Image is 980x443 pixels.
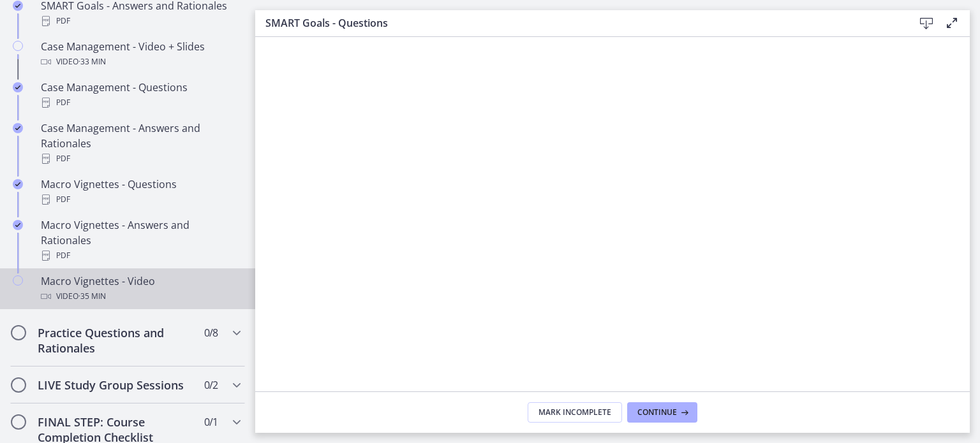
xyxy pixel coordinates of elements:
[637,407,677,418] span: Continue
[41,248,240,263] div: PDF
[41,151,240,166] div: PDF
[41,289,240,304] div: Video
[41,177,240,207] div: Macro Vignettes - Questions
[13,82,23,92] i: Completed
[41,273,240,304] div: Macro Vignettes - Video
[204,325,218,340] span: 0 / 8
[538,407,611,418] span: Mark Incomplete
[13,179,23,189] i: Completed
[265,15,893,31] h3: SMART Goals - Questions
[41,217,240,263] div: Macro Vignettes - Answers and Rationales
[13,123,23,133] i: Completed
[41,39,240,69] div: Case Management - Video + Slides
[38,325,193,356] h2: Practice Questions and Rationales
[627,402,697,423] button: Continue
[78,54,106,69] span: · 33 min
[528,402,622,423] button: Mark Incomplete
[41,54,240,69] div: Video
[13,1,23,11] i: Completed
[41,192,240,207] div: PDF
[38,377,193,393] h2: LIVE Study Group Sessions
[204,414,218,430] span: 0 / 1
[41,95,240,110] div: PDF
[13,220,23,230] i: Completed
[41,13,240,29] div: PDF
[78,289,106,304] span: · 35 min
[41,80,240,110] div: Case Management - Questions
[41,120,240,166] div: Case Management - Answers and Rationales
[204,377,218,393] span: 0 / 2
